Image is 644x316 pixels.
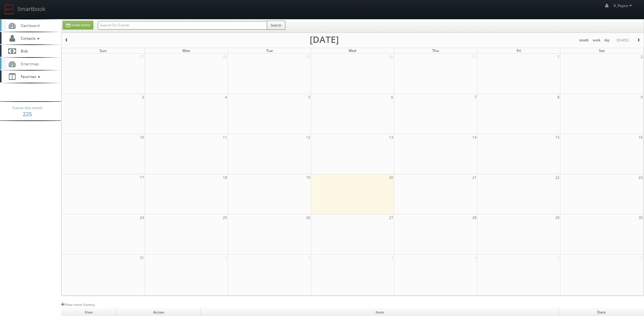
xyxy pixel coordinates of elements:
span: 26 [305,214,311,221]
span: Tue [266,48,273,53]
span: 29 [305,54,311,60]
span: Favorites [18,74,42,79]
span: Contacts [18,36,41,41]
span: K_Payne [614,3,634,8]
span: Fri [517,48,521,53]
span: 30 [388,54,394,60]
span: 3 [391,255,394,261]
span: 22 [555,174,560,181]
span: 31 [472,54,477,60]
span: 31 [139,255,145,261]
a: View more history [61,302,95,307]
span: 6 [640,255,643,261]
span: 29 [555,214,560,221]
span: 7 [474,94,477,100]
span: 19 [305,174,311,181]
span: 2 [640,54,643,60]
span: Bids [18,48,28,54]
span: 24 [139,214,145,221]
a: Create Event [63,21,93,30]
span: 2 [308,255,311,261]
span: Events this month [12,105,43,111]
span: 6 [391,94,394,100]
button: Search [267,21,285,30]
span: 28 [222,54,228,60]
span: 5 [308,94,311,100]
span: 9 [640,94,643,100]
span: 23 [638,174,643,181]
button: [DATE] [615,36,631,44]
span: 18 [222,174,228,181]
span: 5 [557,255,560,261]
span: 15 [555,134,560,141]
span: 27 [139,54,145,60]
span: Smartmap [18,61,39,66]
span: Wed [349,48,356,53]
span: Thu [432,48,439,53]
span: 30 [638,214,643,221]
span: 16 [638,134,643,141]
button: day [602,36,612,44]
strong: 225 [23,110,32,118]
span: 13 [388,134,394,141]
span: 12 [305,134,311,141]
span: 11 [222,134,228,141]
span: Mon [182,48,190,53]
img: smartbook-logo.png [5,5,14,14]
span: 1 [224,255,228,261]
span: 8 [557,94,560,100]
span: 27 [388,214,394,221]
span: 3 [141,94,145,100]
span: 10 [139,134,145,141]
span: 20 [388,174,394,181]
span: Dashboard [18,23,40,28]
span: 4 [224,94,228,100]
input: Search for Events [98,21,267,30]
button: month [577,36,591,44]
span: 14 [472,134,477,141]
span: 4 [474,255,477,261]
h2: [DATE] [310,36,339,43]
span: Sun [100,48,107,53]
span: 17 [139,174,145,181]
span: Sat [599,48,605,53]
button: week [591,36,603,44]
span: 1 [557,54,560,60]
span: 28 [472,214,477,221]
span: 21 [472,174,477,181]
span: 25 [222,214,228,221]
